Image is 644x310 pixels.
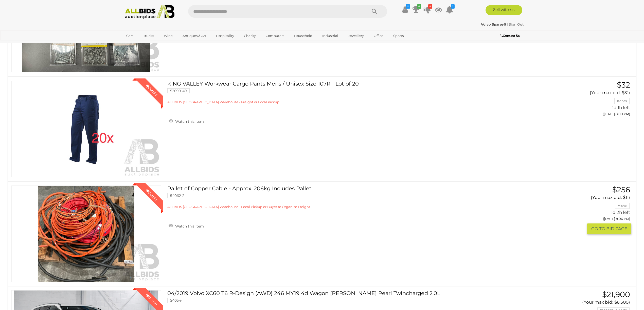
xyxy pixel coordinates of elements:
[423,5,431,14] a: 6
[535,81,631,119] a: $32 (Your max bid: $31) Kobas 1d 1h left ([DATE] 8:00 PM)
[179,32,209,40] a: Antiques & Art
[617,80,630,90] span: $32
[213,32,237,40] a: Hospitality
[171,81,528,105] a: KING VALLEY Workwear Cargo Pants Mens / Unisex Size 107R - Lot of 20 52099-49 ALLBIDS [GEOGRAPHIC...
[507,22,508,26] span: |
[174,119,204,124] span: Watch this item
[587,223,631,234] button: GO TO BID PAGE
[241,32,259,40] a: Charity
[602,290,630,299] span: $21,900
[174,224,204,229] span: Watch this item
[370,32,387,40] a: Office
[140,183,163,206] div: Outbid
[500,33,521,38] a: Contact Us
[140,32,157,40] a: Trucks
[291,32,316,40] a: Household
[500,34,520,37] b: Contact Us
[123,40,166,48] a: [GEOGRAPHIC_DATA]
[12,186,161,282] img: 54062-2a.jpeg
[535,185,631,234] a: $256 (Your max bid: $11) Misho 1d 2h left ([DATE] 8:06 PM) GO TO BID PAGE
[122,5,177,19] img: Allbids.com.au
[446,5,453,14] a: 1
[401,5,409,14] a: $
[123,32,137,40] a: Cars
[412,5,420,14] a: 6
[140,78,163,102] div: Outbid
[481,22,507,26] a: Volvo Spares
[428,4,432,9] i: 6
[509,22,524,26] a: Sign Out
[362,5,387,18] button: Search
[262,32,288,40] a: Computers
[11,81,161,177] a: Outbid
[12,81,161,177] img: 52099-49a.jpeg
[11,185,161,282] a: Outbid
[167,117,205,125] a: Watch this item
[451,4,455,9] i: 1
[319,32,342,40] a: Industrial
[486,5,522,15] a: Sell with us
[390,32,407,40] a: Sports
[406,4,410,9] i: $
[160,32,176,40] a: Wine
[481,22,506,26] strong: Volvo Spares
[612,185,630,194] span: $256
[171,185,528,209] a: Pallet of Copper Cable - Approx. 206kg Includes Pallet 54062-2 ALLBIDS [GEOGRAPHIC_DATA] Warehous...
[345,32,367,40] a: Jewellery
[417,4,421,9] i: 6
[167,222,205,230] a: Watch this item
